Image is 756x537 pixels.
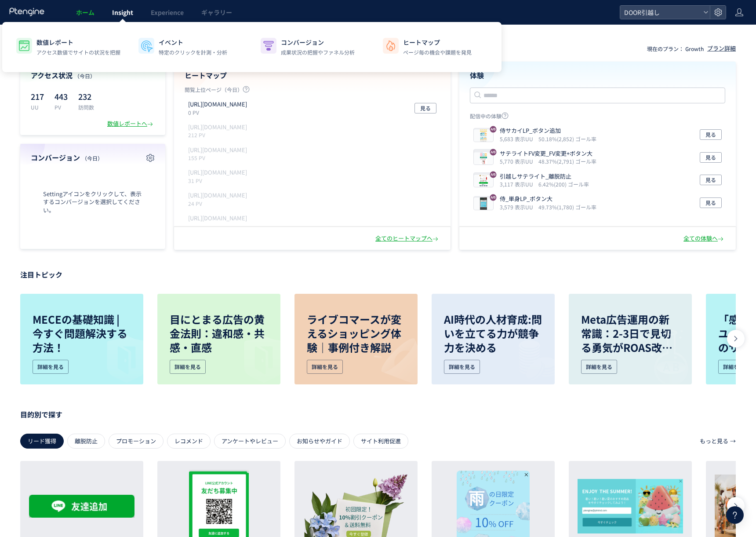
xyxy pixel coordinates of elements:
span: 見る [705,152,716,163]
p: 232 [78,89,94,103]
div: プロモーション [109,434,164,449]
h4: 体験 [470,70,725,80]
p: イベント [159,38,227,47]
p: 217 [31,89,44,103]
p: 訪問数 [78,103,94,111]
i: 48.37%(2,791) ゴール率 [538,157,596,165]
p: 注目トピック [20,267,736,281]
p: Meta広告運用の新常識：2-3日で見切る勇気がROAS改善の鍵 [581,312,680,354]
p: サテライトFV変更_FV変更+ボタン大 [500,150,593,158]
p: 0 PV [188,109,251,116]
div: 詳細を見る [718,360,754,374]
div: 数値レポートへ [107,120,155,128]
i: 6.42%(200) ゴール率 [538,180,589,188]
h4: アクセス状況 [31,70,155,80]
button: 見る [700,197,722,208]
img: 8ebe178e72808de173fdd19018803ad61759308604206.png [474,175,493,187]
i: 5,683 表示UU [500,135,537,142]
p: 目的別で探す [20,407,736,421]
img: image [225,329,280,384]
img: image [363,329,418,384]
img: image [500,329,555,384]
div: 詳細を見る [444,360,480,374]
div: 全てのヒートマップへ [375,234,440,243]
button: 見る [700,152,722,163]
i: 49.73%(1,780) ゴール率 [538,203,596,211]
p: ヒートマップ [403,38,472,47]
p: 侍サカイLP_ボタン追加 [500,127,593,135]
p: 目にとまる広告の黄金法則：違和感・共感・直感 [170,312,268,354]
img: 725c3ced52deb7cdc32a7a72e0d789781759139017041.jpeg [474,129,493,142]
p: 閲覧上位ページ（今日） [185,86,440,97]
p: ページ毎の機会や課題を発見 [403,48,472,56]
p: https://door.ac/moving_estimates/yamato [188,100,247,109]
h4: ヒートマップ [185,70,440,80]
p: 443 [55,89,68,103]
span: 見る [705,129,716,140]
p: UU [31,103,44,111]
button: 見る [414,103,436,113]
p: もっと見る [700,434,728,449]
span: （今日） [74,72,95,80]
div: 詳細を見る [581,360,617,374]
p: 成果状況の把握やファネル分析 [281,48,355,56]
span: ギャラリー [201,8,232,17]
p: AI時代の人材育成:問いを立てる力が競争力を決める [444,312,542,354]
div: プラン詳細 [707,44,736,53]
span: DOOR引越し [622,6,700,19]
p: 数値レポート [36,38,120,47]
div: サイト利用促進 [353,434,408,449]
span: 見る [420,103,431,113]
span: Settingアイコンをクリックして、表示するコンバージョンを選択してください。 [31,190,155,215]
p: 212 PV [188,131,251,139]
h4: コンバージョン [31,153,155,163]
p: コンバージョン [281,38,355,47]
p: 引越しサテライト_離脱防止 [500,172,585,181]
p: 侍_単身LP_ボタン大 [500,195,593,203]
p: 14 PV [188,222,251,230]
span: 見る [705,197,716,208]
button: 見る [700,129,722,140]
p: 配信中の体験 [470,112,725,123]
img: image [88,329,143,384]
p: 特定のクリックを計測・分析 [159,48,227,56]
div: レコメンド [167,434,211,449]
p: アクセス数値でサイトの状況を把握 [36,48,120,56]
span: （今日） [82,154,103,162]
div: お知らせやガイド [289,434,350,449]
div: 全ての体験へ [683,234,725,243]
div: 詳細を見る [170,360,206,374]
span: 見る [705,175,716,185]
img: image [637,329,692,384]
p: 31 PV [188,177,251,184]
p: 155 PV [188,154,251,161]
p: https://door.ac/hikkoshi_zamurai/step [188,146,247,154]
span: Insight [112,8,133,17]
div: リード獲得 [20,434,64,449]
button: 見る [700,175,722,185]
img: f978c1f93e519bd6c891ee7f2a756ba81755075811855.jpeg [474,197,493,210]
p: https://d.hikkoshi-rakutoku-navi.com/moving_estimates/yamato [188,214,247,223]
span: Experience [151,8,184,17]
span: ホーム [76,8,94,17]
i: 5,770 表示UU [500,157,537,165]
p: → [730,434,736,449]
p: https://door.ac/hz_moving_estimates/tanshin [188,191,247,200]
div: 詳細を見る [307,360,343,374]
p: https://door.ac/hz_moving_estimates/thanks [188,168,247,177]
p: PV [55,103,68,111]
img: 3c26d08f6cf8886f2a8230db2a7da4b31759887617720.jpeg [474,152,493,164]
p: 現在のプラン： Growth [647,45,704,52]
p: ライブコマースが変えるショッピング体験｜事例付き解説 [307,312,405,354]
div: アンケートやレビュー [214,434,286,449]
i: 3,579 表示UU [500,203,537,211]
p: https://door.ac/hz_moving_estimates/sakai [188,123,247,132]
p: 24 PV [188,200,251,207]
i: 50.18%(2,852) ゴール率 [538,135,596,142]
div: 詳細を見る [33,360,69,374]
div: 離脱防止 [67,434,105,449]
p: MECEの基礎知識 | 今すぐ問題解決する方法！ [33,312,131,354]
i: 3,117 表示UU [500,180,537,188]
